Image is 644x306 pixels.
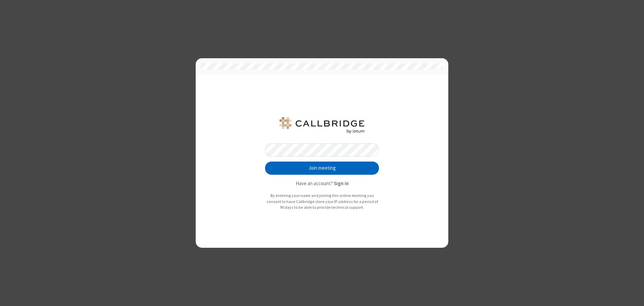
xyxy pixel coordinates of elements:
[278,117,366,133] img: QA Selenium DO NOT DELETE OR CHANGE
[334,180,349,186] strong: Sign in
[334,180,349,188] button: Sign in
[265,193,379,210] p: By entering your name and joining this online meeting you consent to have Callbridge store your I...
[265,162,379,175] button: Join meeting
[265,180,379,188] p: Have an account?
